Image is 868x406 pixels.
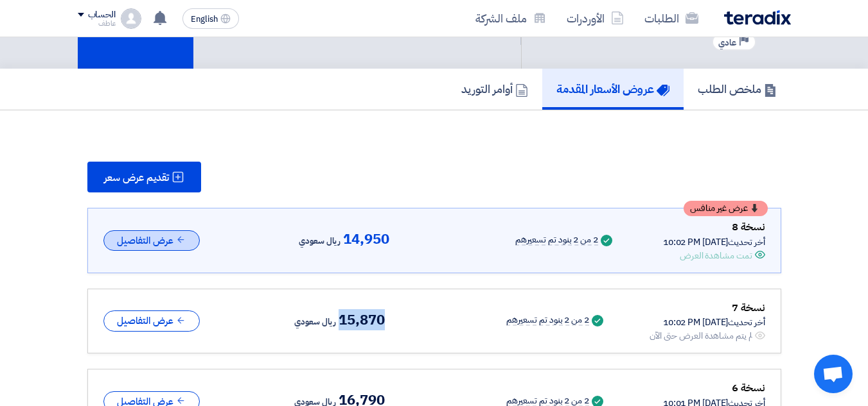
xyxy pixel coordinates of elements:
h5: ملخص الطلب [698,81,777,96]
button: English [182,8,239,29]
span: English [191,15,218,24]
span: تقديم عرض سعر [104,173,169,183]
a: ملف الشركة [465,3,556,33]
a: عروض الأسعار المقدمة [542,69,684,110]
span: ريال سعودي [294,314,336,330]
div: تمت مشاهدة العرض [680,249,752,262]
a: Open chat [814,355,853,393]
div: 2 من 2 بنود تم تسعيرهم [506,316,589,326]
div: أخر تحديث [DATE] 10:02 PM [650,316,765,329]
div: نسخة 7 [650,300,765,316]
span: عادي [718,37,736,49]
span: 15,870 [339,312,384,328]
img: Teradix logo [724,10,791,25]
div: نسخة 8 [663,219,765,235]
div: لم يتم مشاهدة العرض حتى الآن [650,329,752,343]
button: تقديم عرض سعر [87,162,201,192]
a: أوامر التوريد [447,69,542,110]
span: عرض غير منافس [690,204,748,213]
div: نسخة 6 [650,380,765,396]
a: الأوردرات [556,3,634,33]
div: أخر تحديث [DATE] 10:02 PM [663,235,765,249]
h5: أوامر التوريد [461,81,528,96]
h5: عروض الأسعار المقدمة [556,81,669,96]
a: الطلبات [634,3,709,33]
div: الحساب [88,10,116,21]
button: عرض التفاصيل [103,230,200,251]
span: 14,950 [343,232,389,247]
a: ملخص الطلب [684,69,791,110]
div: 2 من 2 بنود تم تسعيرهم [515,235,598,246]
span: ريال سعودي [299,233,341,249]
div: عاطف [78,20,116,27]
button: عرض التفاصيل [103,310,200,332]
img: profile_test.png [121,8,141,29]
